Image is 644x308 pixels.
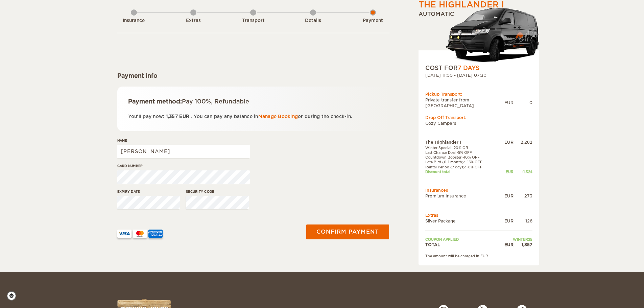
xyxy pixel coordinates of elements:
td: Late Bird (0-1 month): -15% OFF [425,160,497,164]
td: Last Chance Deal -5% OFF [425,150,497,155]
div: Extras [175,18,212,24]
div: EUR [497,169,513,174]
td: WINTER25 [497,237,532,242]
label: Card number [117,163,250,168]
label: Security code [186,189,249,194]
button: Confirm payment [306,224,389,239]
div: EUR [497,193,513,199]
label: Expiry date [117,189,180,194]
div: EUR [497,218,513,224]
div: Payment method: [128,97,379,105]
div: 126 [514,218,532,224]
div: Pickup Transport: [425,91,532,97]
td: Winter Special -20% Off [425,145,497,150]
div: EUR [497,242,513,247]
td: Coupon applied [425,237,497,242]
td: Silver Package [425,218,497,224]
td: Insurances [425,187,532,193]
div: Details [294,18,332,24]
div: Payment info [117,72,389,80]
div: Drop Off Transport: [425,115,532,120]
div: Transport [235,18,272,24]
td: Premium Insurance [425,193,497,199]
div: 1,357 [514,242,532,247]
label: Name [117,138,250,143]
a: Cookie settings [7,291,21,301]
td: The Highlander I [425,139,497,145]
td: Countdown Booster -10% OFF [425,155,497,160]
td: Extras [425,212,532,218]
div: 2,282 [514,139,532,145]
div: 273 [514,193,532,199]
div: COST FOR [425,64,532,72]
span: Pay 100%, Refundable [182,98,249,105]
div: Payment [354,18,391,24]
img: VISA [117,230,132,238]
img: AMEX [148,230,163,238]
div: EUR [504,100,514,105]
div: Insurance [115,18,152,24]
span: EUR [179,114,189,119]
a: Manage Booking [258,114,298,119]
span: 1,357 [166,114,178,119]
span: 7 Days [458,65,479,71]
td: Discount total [425,169,497,174]
div: [DATE] 11:00 - [DATE] 07:30 [425,72,532,78]
div: Automatic [419,10,539,64]
img: mastercard [133,230,147,238]
img: stor-stuttur-old-new-5.png [446,5,539,64]
div: The amount will be charged in EUR [425,254,532,258]
p: You'll pay now: . You can pay any balance in or during the check-in. [128,113,379,120]
td: Rental Period (7 days): -8% OFF [425,165,497,169]
div: -1,324 [514,169,532,174]
div: 0 [514,100,532,105]
td: Cozy Campers [425,120,532,126]
td: Private transfer from [GEOGRAPHIC_DATA] [425,97,504,109]
td: TOTAL [425,242,497,247]
div: EUR [497,139,513,145]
